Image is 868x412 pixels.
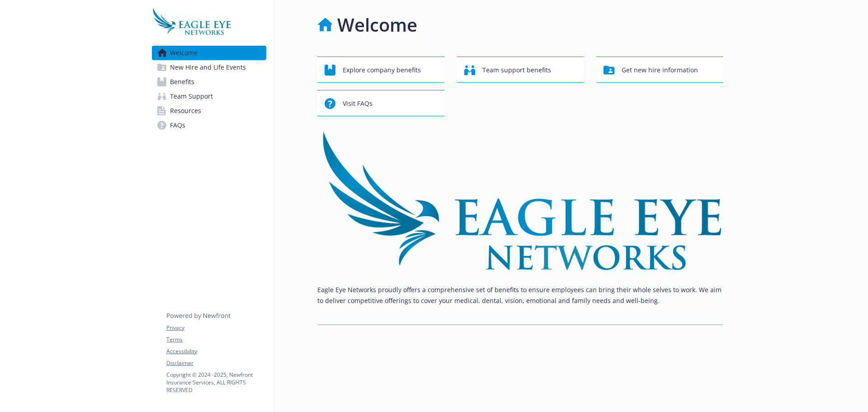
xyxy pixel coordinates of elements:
[166,347,266,355] a: Accessibility
[170,89,213,104] span: Team Support
[170,60,246,75] span: New Hire and Life Events
[317,131,723,270] img: overview page banner
[170,75,194,89] span: Benefits
[166,336,266,344] a: Terms
[166,371,266,394] p: Copyright © 2024 - 2025 , Newfront Insurance Services, ALL RIGHTS RESERVED
[152,118,266,133] a: FAQs
[457,57,584,83] button: Team support benefits
[343,62,421,79] span: Explore company benefits
[343,95,373,112] span: Visit FAQs
[170,118,185,133] span: FAQs
[166,359,266,367] a: Disclaimer
[622,62,698,79] span: Get new hire information
[152,60,266,75] a: New Hire and Life Events
[152,46,266,60] a: Welcome
[152,89,266,104] a: Team Support
[317,57,444,83] button: Explore company benefits
[482,62,551,79] span: Team support benefits
[596,57,723,83] button: Get new hire information
[170,104,201,118] span: Resources
[317,284,723,306] p: Eagle Eye Networks proudly offers a comprehensive set of benefits to ensure employees can bring t...
[337,11,417,38] h1: Welcome
[166,324,266,332] a: Privacy
[170,46,198,60] span: Welcome
[152,75,266,89] a: Benefits
[152,104,266,118] a: Resources
[317,90,444,116] button: Visit FAQs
